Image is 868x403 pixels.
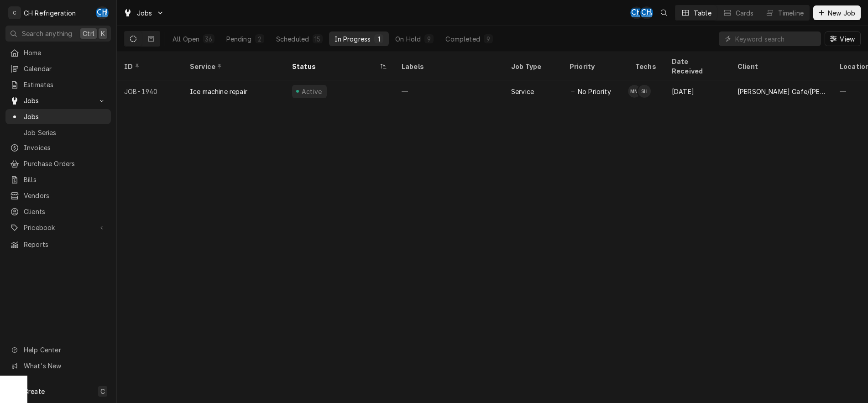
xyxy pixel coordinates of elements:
div: On Hold [395,34,421,44]
div: C [8,6,21,19]
div: JOB-1940 [117,80,183,102]
a: Reports [5,237,111,252]
div: Active [300,87,323,96]
div: ID [124,62,173,71]
div: Service [190,62,276,71]
button: New Job [813,5,861,20]
a: Vendors [5,188,111,203]
div: Service [511,87,534,96]
button: Open search [657,5,671,20]
span: C [100,387,105,396]
span: Pricebook [24,223,93,232]
span: K [101,29,105,38]
div: CH [640,6,653,19]
a: Jobs [5,109,111,124]
div: In Progress [335,34,371,44]
span: Job Series [24,128,106,137]
div: Chris Hiraga's Avatar [630,6,643,19]
div: Steven Hiraga's Avatar [638,85,651,98]
div: Priority [570,62,619,71]
div: Timeline [778,8,804,18]
div: Scheduled [276,34,309,44]
a: Go to Help Center [5,342,111,357]
span: Jobs [24,112,106,121]
a: Calendar [5,61,111,76]
div: Table [694,8,711,18]
div: Cards [736,8,754,18]
span: New Job [826,8,857,18]
button: Search anythingCtrlK [5,26,111,42]
span: Purchase Orders [24,159,106,168]
a: Clients [5,204,111,219]
a: Go to Pricebook [5,220,111,235]
div: CH [96,6,109,19]
span: Jobs [24,96,93,105]
div: Chris Hiraga's Avatar [96,6,109,19]
a: Purchase Orders [5,156,111,171]
div: Status [292,62,378,71]
span: Reports [24,240,106,249]
div: All Open [173,34,199,44]
span: Search anything [22,29,72,38]
div: 1 [376,34,382,44]
span: View [838,34,857,44]
div: Techs [635,62,657,71]
div: — [394,80,504,102]
a: Invoices [5,140,111,155]
div: Pending [226,34,251,44]
div: SH [638,85,651,98]
span: Calendar [24,64,106,73]
div: Date Received [672,57,721,76]
span: Help Center [24,345,105,355]
span: Ctrl [83,29,94,38]
div: 9 [426,34,432,44]
div: Job Type [511,62,555,71]
a: Job Series [5,125,111,140]
div: 36 [205,34,212,44]
input: Keyword search [735,31,816,46]
div: Completed [445,34,480,44]
div: 2 [257,34,262,44]
span: Bills [24,175,106,184]
a: Estimates [5,77,111,92]
a: Go to Jobs [5,93,111,108]
span: No Priority [578,87,611,96]
a: Go to Jobs [120,5,168,21]
a: Bills [5,172,111,187]
span: Vendors [24,191,106,200]
a: Go to What's New [5,358,111,373]
button: View [825,31,861,46]
div: [PERSON_NAME] Cafe/[PERSON_NAME]'s [737,87,825,96]
div: Ice machine repair [190,87,247,96]
div: Labels [402,62,497,71]
div: 9 [486,34,491,44]
span: Home [24,48,106,58]
span: Clients [24,207,106,216]
div: CH Refrigeration [24,8,76,18]
span: What's New [24,361,105,371]
div: [DATE] [664,80,730,102]
div: MM [628,85,641,98]
div: 15 [314,34,320,44]
div: Client [737,62,823,71]
span: Invoices [24,143,106,152]
a: Home [5,45,111,60]
div: CH [630,6,643,19]
span: Create [24,387,45,395]
span: Jobs [137,8,152,18]
span: Estimates [24,80,106,89]
div: Moises Melena's Avatar [628,85,641,98]
div: Chris Hiraga's Avatar [640,6,653,19]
